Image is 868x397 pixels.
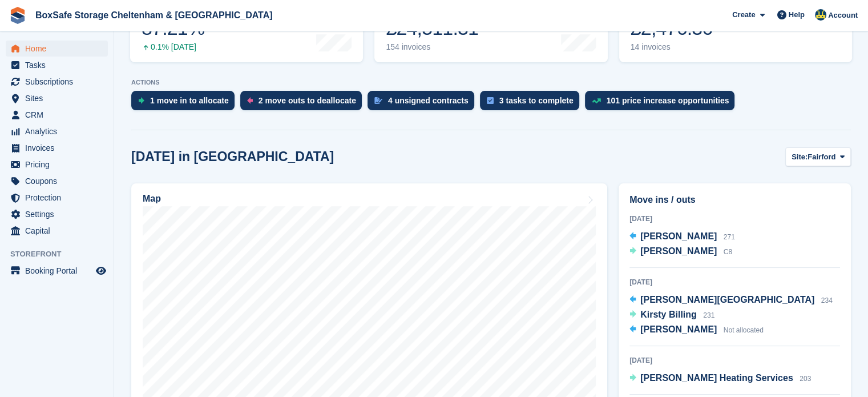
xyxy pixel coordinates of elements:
[6,190,108,206] a: menu
[629,308,714,323] a: Kirsty Billing 231
[6,173,108,189] a: menu
[821,296,833,304] span: 234
[629,323,764,338] a: [PERSON_NAME] Not allocated
[808,151,835,163] span: Fairford
[240,91,368,116] a: 2 move outs to deallocate
[703,311,714,319] span: 231
[6,90,108,106] a: menu
[25,157,94,173] span: Pricing
[10,248,114,260] span: Storefront
[138,97,144,104] img: move_ins_to_allocate_icon-fdf77a2bb77ea45bf5b3d319d69a93e2d87916cf1d5bf7949dd705db3b84f3ca.svg
[374,97,382,104] img: contract_signature_icon-13c848040528278c33f63329250d36e43548de30e8caae1d1a13099fd9432cc5.svg
[629,371,811,386] a: [PERSON_NAME] Heating Services 203
[142,42,204,52] div: 0.1% [DATE]
[585,91,741,116] a: 101 price increase opportunities
[629,355,840,366] div: [DATE]
[6,57,108,73] a: menu
[259,96,356,105] div: 2 move outs to deallocate
[785,147,851,166] button: Site: Fairford
[368,91,480,116] a: 4 unsigned contracts
[640,295,814,304] span: [PERSON_NAME][GEOGRAPHIC_DATA]
[25,123,94,139] span: Analytics
[25,206,94,222] span: Settings
[640,324,717,334] span: [PERSON_NAME]
[6,223,108,239] a: menu
[6,41,108,57] a: menu
[640,246,717,256] span: [PERSON_NAME]
[25,190,94,206] span: Protection
[9,7,26,24] img: stora-icon-8386f47178a22dfd0bd8f6a31ec36ba5ce8667c1dd55bd0f319d3a0aa187defe.svg
[800,375,811,383] span: 203
[607,96,729,105] div: 101 price increase opportunities
[25,263,94,279] span: Booking Portal
[25,140,94,156] span: Invoices
[499,96,574,105] div: 3 tasks to complete
[25,107,94,123] span: CRM
[789,9,805,21] span: Help
[480,91,585,116] a: 3 tasks to complete
[828,10,858,21] span: Account
[732,9,755,21] span: Create
[6,140,108,156] a: menu
[25,223,94,239] span: Capital
[25,57,94,73] span: Tasks
[629,293,833,308] a: [PERSON_NAME][GEOGRAPHIC_DATA] 234
[724,233,735,241] span: 271
[640,231,717,241] span: [PERSON_NAME]
[629,193,840,207] h2: Move ins / outs
[143,194,161,204] h2: Map
[25,74,94,90] span: Subscriptions
[386,42,478,52] div: 154 invoices
[815,9,826,21] img: Kim Virabi
[629,244,732,259] a: [PERSON_NAME] C8
[94,264,108,278] a: Preview store
[724,326,764,334] span: Not allocated
[150,96,229,105] div: 1 move in to allocate
[25,90,94,106] span: Sites
[6,107,108,123] a: menu
[388,96,469,105] div: 4 unsigned contracts
[25,173,94,189] span: Coupons
[25,41,94,57] span: Home
[792,151,808,163] span: Site:
[31,6,277,25] a: BoxSafe Storage Cheltenham & [GEOGRAPHIC_DATA]
[629,230,735,244] a: [PERSON_NAME] 271
[6,206,108,222] a: menu
[247,97,253,104] img: move_outs_to_deallocate_icon-f764333ba52eb49d3ac5e1228854f67142a1ed5810a6f6cc68b1a99e826820c5.svg
[487,97,494,104] img: task-75834270c22a3079a89374b754ae025e5fb1db73e45f91037f5363f120a921f8.svg
[640,373,793,383] span: [PERSON_NAME] Heating Services
[6,74,108,90] a: menu
[131,79,851,86] p: ACTIONS
[724,248,732,256] span: C8
[131,149,334,165] h2: [DATE] in [GEOGRAPHIC_DATA]
[6,263,108,279] a: menu
[6,157,108,173] a: menu
[629,277,840,287] div: [DATE]
[6,123,108,139] a: menu
[640,310,697,319] span: Kirsty Billing
[631,42,713,52] div: 14 invoices
[592,98,601,103] img: price_increase_opportunities-93ffe204e8149a01c8c9dc8f82e8f89637d9d84a8eef4429ea346261dce0b2c0.svg
[629,214,840,224] div: [DATE]
[131,91,240,116] a: 1 move in to allocate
